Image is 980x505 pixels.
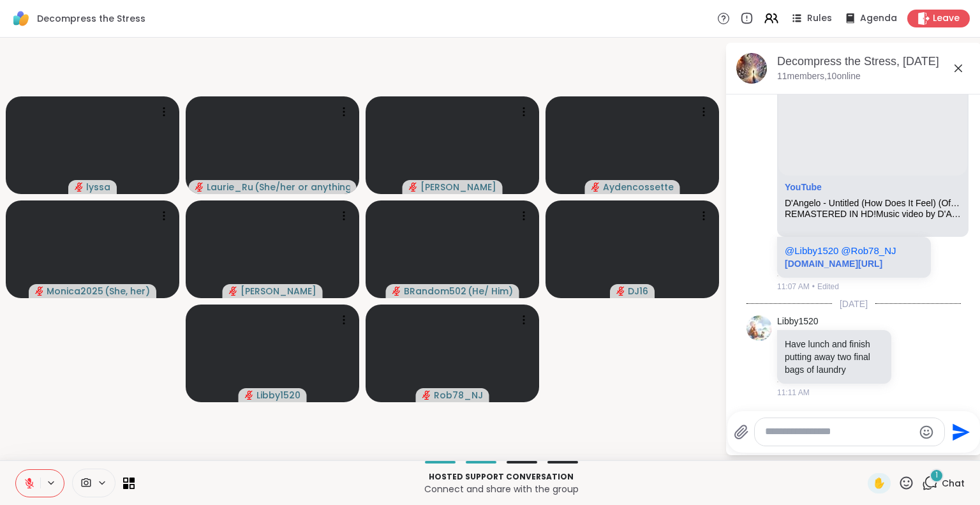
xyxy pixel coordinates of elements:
img: https://sharewell-space-live.sfo3.digitaloceanspaces.com/user-generated/22027137-b181-4a8c-aa67-6... [746,315,772,341]
div: D'Angelo - Untitled (How Does It Feel) (Official Music Video) [785,198,961,209]
button: Send [945,418,974,446]
div: Decompress the Stress, [DATE] [777,54,971,70]
p: Hosted support conversation [142,471,860,483]
span: Agenda [860,12,897,25]
span: [PERSON_NAME] [420,181,496,193]
span: ✋ [873,476,886,491]
span: audio-muted [245,391,254,400]
span: Leave [933,12,960,25]
span: @Rob78_NJ [841,245,896,256]
span: ( She/her or anything else ) [255,181,350,193]
span: Monica2025 [47,285,103,298]
img: Decompress the Stress, Oct 14 [736,53,767,84]
p: 11 members, 10 online [777,70,861,83]
p: Have lunch and finish putting away two final bags of laundry [785,338,884,376]
span: ( She, her ) [105,285,150,298]
span: lyssa [86,181,110,193]
textarea: Type your message [765,425,914,439]
span: Laurie_Ru [207,181,253,193]
span: 11:11 AM [777,387,810,398]
span: audio-muted [195,183,204,192]
span: audio-muted [422,391,431,400]
span: audio-muted [616,287,625,296]
span: 11:07 AM [777,281,810,292]
span: Aydencossette [603,181,674,193]
span: Rules [807,12,832,25]
span: BRandom502 [404,285,466,298]
span: [PERSON_NAME] [241,285,316,298]
span: Edited [817,281,839,292]
span: @Libby1520 [785,245,838,256]
span: audio-muted [75,183,84,192]
span: DJ16 [628,285,648,298]
span: • [812,281,815,292]
a: Attachment [785,182,822,192]
a: Libby1520 [777,315,819,328]
span: [DATE] [832,298,875,310]
button: Emoji picker [919,425,934,440]
span: Libby1520 [256,389,301,402]
div: REMASTERED IN HD!Music video by D'Angelo performing Untitled (How Does It Feel). (P) 2006 Virgin ... [785,209,961,220]
span: audio-muted [409,183,418,192]
span: audio-muted [229,287,238,296]
a: [DOMAIN_NAME][URL] [785,259,882,269]
span: Decompress the Stress [37,12,145,25]
span: audio-muted [591,183,600,192]
img: ShareWell Logomark [10,8,32,29]
span: 1 [935,470,938,481]
p: Connect and share with the group [142,483,860,495]
span: audio-muted [35,287,44,296]
span: audio-muted [392,287,401,296]
span: ( He/ Him ) [468,285,513,298]
span: Chat [942,477,965,490]
span: Rob78_NJ [434,389,483,402]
